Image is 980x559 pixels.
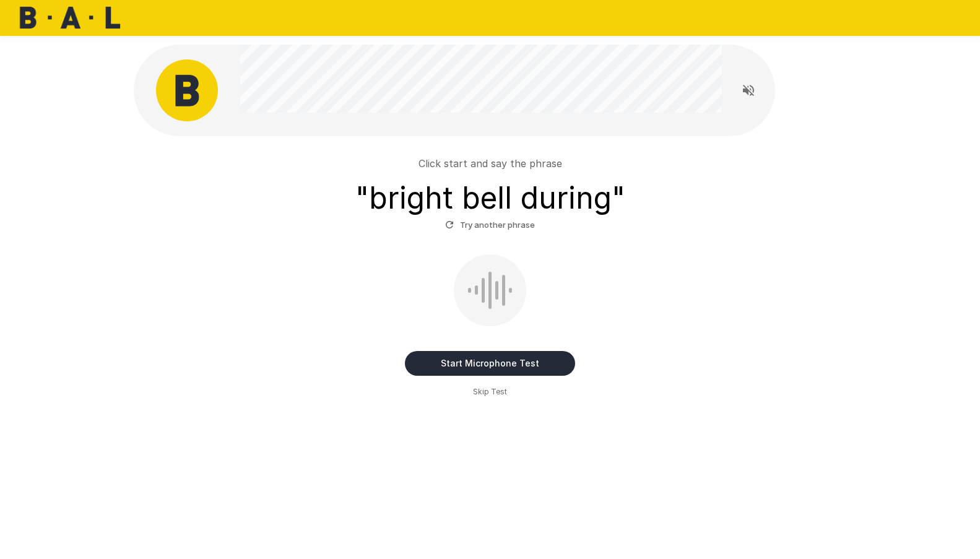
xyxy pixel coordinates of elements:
[355,181,625,215] h3: " bright bell during "
[405,351,575,376] button: Start Microphone Test
[736,78,761,103] button: Read questions aloud
[418,156,562,171] p: Click start and say the phrase
[473,386,507,398] span: Skip Test
[442,215,538,235] button: Try another phrase
[156,59,218,121] img: bal_avatar.png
